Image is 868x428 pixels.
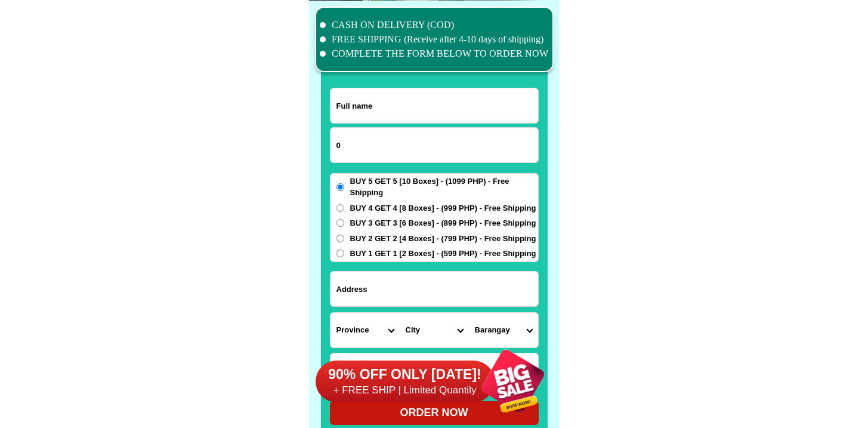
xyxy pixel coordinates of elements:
[336,183,344,191] input: BUY 5 GET 5 [10 Boxes] - (1099 PHP) - Free Shipping
[336,235,344,242] input: BUY 2 GET 2 [4 Boxes] - (799 PHP) - Free Shipping
[336,204,344,212] input: BUY 4 GET 4 [8 Boxes] - (999 PHP) - Free Shipping
[350,217,536,229] span: BUY 3 GET 3 [6 Boxes] - (899 PHP) - Free Shipping
[350,233,536,245] span: BUY 2 GET 2 [4 Boxes] - (799 PHP) - Free Shipping
[320,47,549,61] li: COMPLETE THE FORM BELOW TO ORDER NOW
[316,384,495,397] h6: + FREE SHIP | Limited Quantily
[336,219,344,227] input: BUY 3 GET 3 [6 Boxes] - (899 PHP) - Free Shipping
[350,248,536,260] span: BUY 1 GET 1 [2 Boxes] - (599 PHP) - Free Shipping
[316,366,495,384] h6: 90% OFF ONLY [DATE]!
[320,18,549,32] li: CASH ON DELIVERY (COD)
[400,313,469,347] select: Select district
[350,175,538,199] span: BUY 5 GET 5 [10 Boxes] - (1099 PHP) - Free Shipping
[330,128,538,162] input: Input phone_number
[336,250,344,257] input: BUY 1 GET 1 [2 Boxes] - (599 PHP) - Free Shipping
[320,32,549,47] li: FREE SHIPPING (Receive after 4-10 days of shipping)
[330,272,538,306] input: Input address
[469,313,538,347] select: Select commune
[350,202,536,214] span: BUY 4 GET 4 [8 Boxes] - (999 PHP) - Free Shipping
[330,313,400,347] select: Select province
[330,88,538,123] input: Input full_name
